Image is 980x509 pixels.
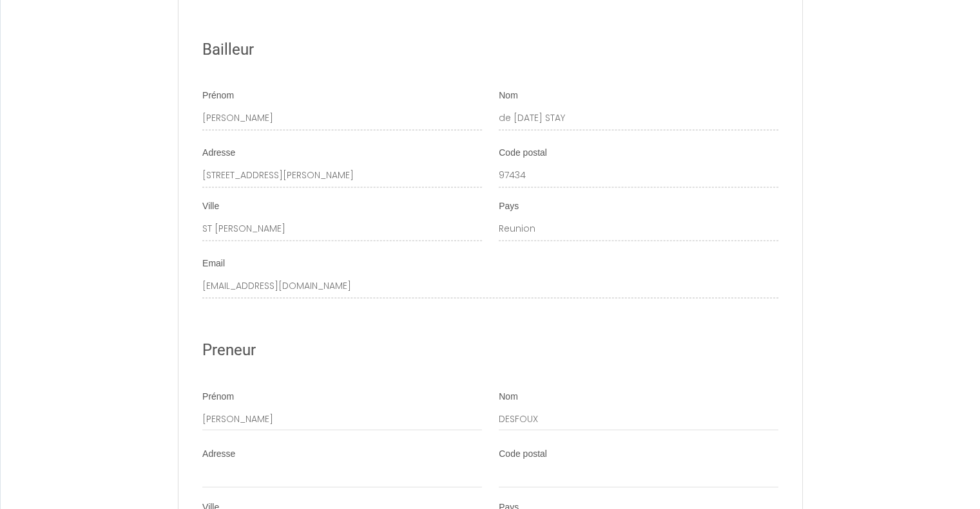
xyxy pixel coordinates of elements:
label: Email [202,257,225,270]
label: Code postal [499,447,547,460]
label: Code postal [499,147,547,160]
label: Nom [499,89,518,102]
label: Pays [499,200,519,213]
label: Adresse [202,447,235,460]
label: Prénom [202,89,234,102]
label: Nom [499,390,518,403]
h2: Preneur [202,338,778,363]
label: Ville [202,200,219,213]
label: Prénom [202,390,234,403]
label: Adresse [202,147,235,160]
h2: Bailleur [202,37,778,62]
